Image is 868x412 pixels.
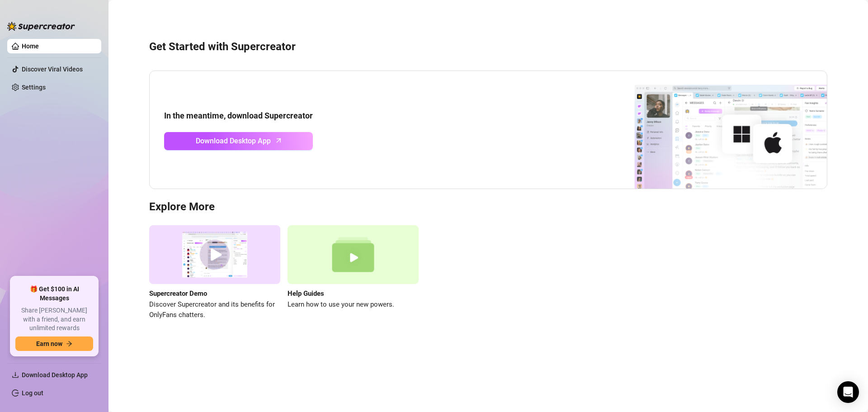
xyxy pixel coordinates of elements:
a: Help GuidesLearn how to use your new powers. [288,225,419,321]
a: Settings [22,84,46,91]
span: Share [PERSON_NAME] with a friend, and earn unlimited rewards [15,306,93,333]
a: Discover Viral Videos [22,66,83,73]
button: Earn nowarrow-right [15,336,93,351]
strong: In the meantime, download Supercreator [164,111,313,120]
span: Discover Supercreator and its benefits for OnlyFans chatters. [149,299,280,321]
a: Log out [22,389,43,397]
span: Earn now [36,340,62,347]
a: Download Desktop Apparrow-up [164,132,313,150]
span: download [12,371,19,379]
span: Download Desktop App [196,135,271,147]
strong: Supercreator Demo [149,289,207,298]
a: Home [22,43,39,50]
span: 🎁 Get $100 in AI Messages [15,285,93,303]
img: supercreator demo [149,225,280,284]
h3: Get Started with Supercreator [149,40,827,54]
h3: Explore More [149,200,827,214]
img: help guides [288,225,419,284]
div: Open Intercom Messenger [837,381,859,403]
span: arrow-right [66,341,72,347]
span: Learn how to use your new powers. [288,299,419,310]
img: download app [601,71,827,189]
span: arrow-up [274,135,284,146]
strong: Help Guides [288,289,324,298]
a: Supercreator DemoDiscover Supercreator and its benefits for OnlyFans chatters. [149,225,280,321]
span: Download Desktop App [22,371,88,379]
img: logo-BBDzfeDw.svg [7,22,75,31]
